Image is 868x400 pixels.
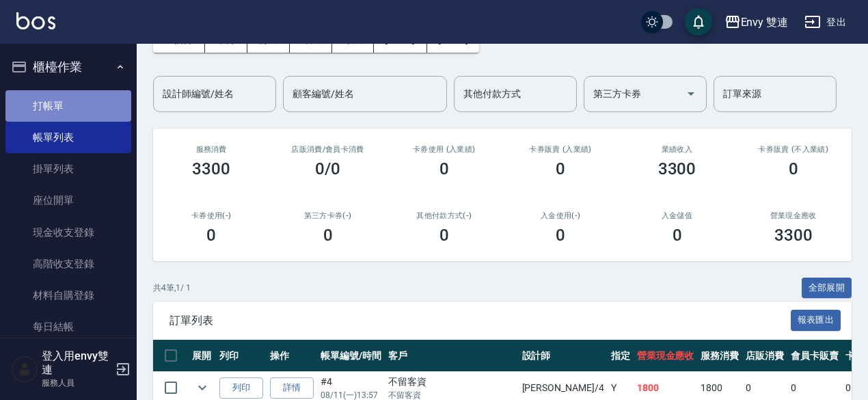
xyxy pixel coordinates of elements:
img: Logo [16,12,55,29]
a: 高階收支登錄 [5,248,131,280]
h3: 0 [439,159,449,178]
th: 店販消費 [742,340,787,372]
a: 帳單列表 [5,122,131,153]
div: 不留客資 [388,375,515,389]
th: 帳單編號/時間 [317,340,385,372]
button: Envy 雙連 [719,8,794,36]
h3: 0 [556,226,565,245]
th: 指定 [608,340,634,372]
a: 打帳單 [5,90,131,122]
h3: 0 [789,159,798,178]
h2: 店販消費 /會員卡消費 [286,145,369,154]
h2: 第三方卡券(-) [286,211,369,220]
h2: 入金使用(-) [519,211,602,220]
a: 材料自購登錄 [5,280,131,311]
th: 展開 [189,340,216,372]
th: 客戶 [385,340,519,372]
th: 營業現金應收 [634,340,698,372]
h2: 其他付款方式(-) [403,211,486,220]
h3: 3300 [774,226,813,245]
h3: 0/0 [315,159,340,178]
h2: 入金儲值 [635,211,718,220]
a: 現金收支登錄 [5,217,131,248]
img: Person [11,356,38,383]
h2: 卡券販賣 (不入業績) [752,145,835,154]
h3: 0 [206,226,216,245]
h3: 0 [556,159,565,178]
button: 列印 [219,377,263,399]
button: 櫃檯作業 [5,49,131,85]
a: 掛單列表 [5,153,131,185]
h2: 營業現金應收 [752,211,835,220]
h3: 0 [323,226,333,245]
span: 訂單列表 [169,314,791,328]
h2: 卡券販賣 (入業績) [519,145,602,154]
a: 報表匯出 [791,313,841,326]
th: 服務消費 [697,340,742,372]
th: 會員卡販賣 [787,340,842,372]
a: 每日結帳 [5,311,131,343]
button: 全部展開 [802,278,852,299]
p: 服務人員 [42,377,111,389]
th: 列印 [216,340,267,372]
div: Envy 雙連 [741,14,789,31]
h3: 0 [439,226,449,245]
button: expand row [192,377,213,398]
h2: 業績收入 [635,145,718,154]
h3: 3300 [192,159,230,178]
h3: 3300 [658,159,696,178]
th: 操作 [267,340,317,372]
button: save [685,8,712,36]
h2: 卡券使用 (入業績) [403,145,486,154]
h3: 服務消費 [169,145,253,154]
h3: 0 [673,226,682,245]
button: Open [680,83,702,105]
th: 設計師 [519,340,608,372]
p: 共 4 筆, 1 / 1 [153,282,191,294]
a: 詳情 [270,377,314,399]
button: 登出 [799,10,852,35]
button: 報表匯出 [791,310,841,331]
h5: 登入用envy雙連 [42,349,111,377]
a: 座位開單 [5,185,131,216]
h2: 卡券使用(-) [169,211,253,220]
